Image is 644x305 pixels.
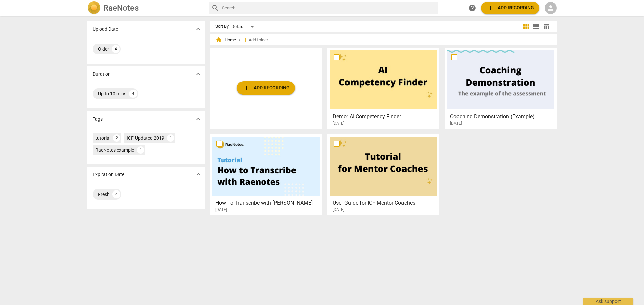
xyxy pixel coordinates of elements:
img: Logo [87,1,101,15]
a: Demo: AI Competency Finder[DATE] [330,50,437,126]
button: Upload [481,2,539,14]
input: Search [222,3,435,13]
button: List view [531,22,541,32]
div: Older [98,46,109,52]
div: 4 [112,190,120,198]
div: Default [231,21,256,32]
button: Table view [541,22,551,32]
a: User Guide for ICF Mentor Coaches[DATE] [330,137,437,212]
span: Add folder [249,37,268,43]
span: expand_more [194,115,202,123]
h3: Demo: AI Competency Finder [333,112,438,121]
a: Coaching Demonstration (Example)[DATE] [447,50,554,126]
button: Show more [193,24,203,34]
button: Upload [237,81,295,95]
div: Sort By [215,24,229,29]
p: Expiration Date [93,171,124,178]
div: tutorial [95,135,110,141]
span: Add recording [486,4,534,12]
div: ICF Updated 2019 [127,135,164,141]
button: Show more [193,69,203,79]
a: LogoRaeNotes [87,1,203,15]
p: Duration [93,71,111,78]
span: help [468,4,476,12]
span: [DATE] [450,121,462,126]
div: 1 [137,146,144,154]
span: person [547,4,555,12]
span: expand_more [194,25,202,33]
span: add [242,84,250,92]
h3: Coaching Demonstration (Example) [450,112,555,121]
button: Show more [193,114,203,124]
span: search [211,4,219,12]
span: table_chart [543,23,550,30]
span: add [242,36,249,43]
p: Upload Date [93,26,118,33]
span: [DATE] [333,121,344,126]
div: 4 [129,90,137,98]
a: How To Transcribe with [PERSON_NAME][DATE] [212,137,320,212]
div: Fresh [98,191,110,198]
span: Home [215,36,236,43]
div: Up to 10 mins [98,90,126,97]
span: view_module [522,23,530,31]
span: expand_more [194,170,202,178]
span: Add recording [242,84,290,92]
span: [DATE] [215,207,227,213]
h3: How To Transcribe with RaeNotes [215,199,320,207]
div: 1 [167,134,174,142]
h2: RaeNotes [103,3,139,13]
a: Help [466,2,478,14]
p: Tags [93,116,103,123]
span: [DATE] [333,207,344,213]
span: add [486,4,494,12]
div: 4 [112,45,120,53]
div: Ask support [583,298,633,305]
button: Tile view [521,22,531,32]
h3: User Guide for ICF Mentor Coaches [333,199,438,207]
span: expand_more [194,70,202,78]
div: 2 [113,134,120,142]
div: RaeNotes example [95,147,134,153]
span: view_list [532,23,540,31]
span: / [239,37,240,43]
button: Show more [193,169,203,179]
span: home [215,36,222,43]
